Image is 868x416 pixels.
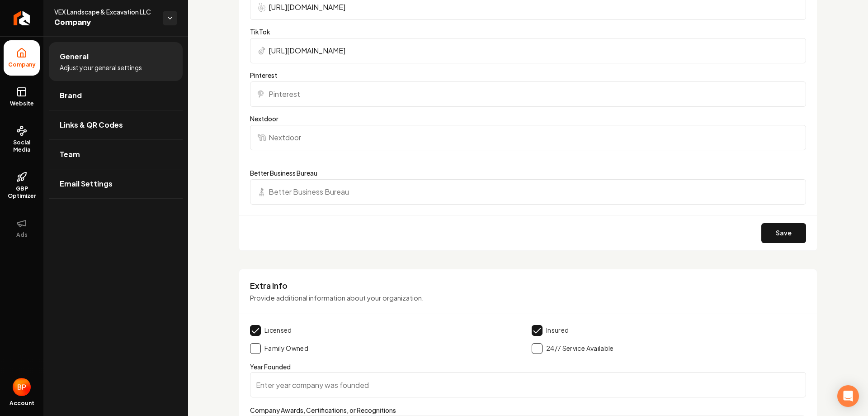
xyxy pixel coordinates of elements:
[49,169,183,198] a: Email Settings
[546,326,569,335] label: Insured
[250,179,806,205] input: Better Business Bureau
[49,140,183,169] a: Team
[250,114,806,123] label: Nextdoor
[4,79,40,115] a: Website
[250,372,806,397] input: Enter year company was founded
[54,16,156,29] span: Company
[250,293,806,303] p: Provide additional information about your organization.
[761,223,806,243] button: Save
[5,61,39,68] span: Company
[250,71,806,80] label: Pinterest
[4,164,40,207] a: GBP Optimizer
[49,110,183,139] a: Links & QR Codes
[4,139,40,153] span: Social Media
[54,7,156,16] span: VEX Landscape & Excavation LLC
[13,378,31,396] button: Open user button
[250,81,806,107] input: Pinterest
[60,63,144,72] span: Adjust your general settings.
[250,363,291,371] label: Year Founded
[60,51,89,62] span: General
[4,185,40,200] span: GBP Optimizer
[250,280,806,291] h3: Extra Info
[13,378,31,396] img: Bailey Paraspolo
[6,100,38,107] span: Website
[60,120,123,130] span: Links & QR Codes
[264,326,292,335] label: Licensed
[49,81,183,110] a: Brand
[837,385,859,407] div: Open Intercom Messenger
[546,344,614,353] label: 24/7 Service Available
[4,210,40,246] button: Ads
[60,90,82,101] span: Brand
[60,149,80,160] span: Team
[14,11,30,25] img: Rebolt Logo
[13,231,31,239] span: Ads
[60,178,113,189] span: Email Settings
[9,400,34,407] span: Account
[250,27,806,36] label: TikTok
[4,118,40,161] a: Social Media
[250,406,396,414] label: Company Awards, Certifications, or Recognitions
[250,168,806,177] label: Better Business Bureau
[264,344,308,353] label: Family Owned
[250,38,806,63] input: TikTok
[250,125,806,150] input: Nextdoor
